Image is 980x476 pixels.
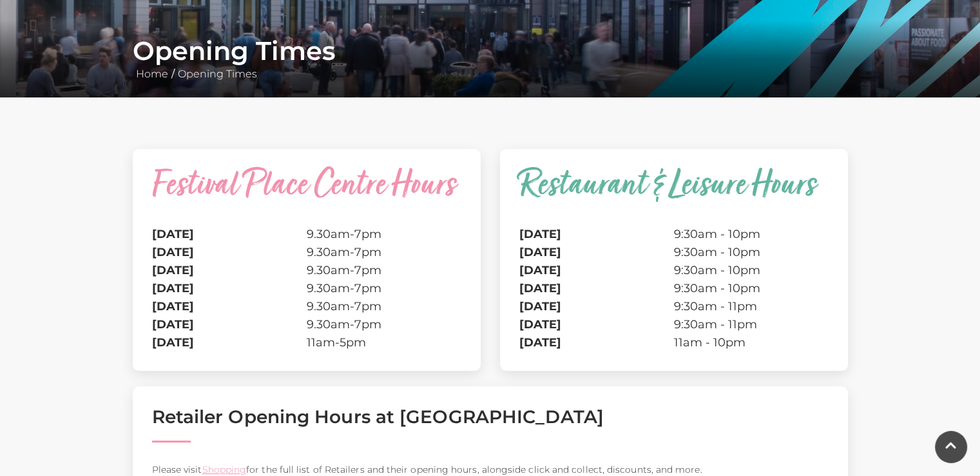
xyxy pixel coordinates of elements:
td: 9:30am - 10pm [674,279,829,297]
th: [DATE] [152,315,307,333]
h2: Retailer Opening Hours at [GEOGRAPHIC_DATA] [152,406,829,428]
a: Shopping [202,464,246,475]
a: Opening Times [175,68,260,80]
th: [DATE] [152,243,307,261]
td: 9.30am-7pm [307,225,461,243]
caption: Restaurant & Leisure Hours [519,168,829,225]
td: 9.30am-7pm [307,315,461,333]
h1: Opening Times [133,35,848,66]
caption: Festival Place Centre Hours [152,168,461,225]
th: [DATE] [519,261,674,279]
td: 9.30am-7pm [307,243,461,261]
th: [DATE] [519,297,674,315]
td: 9:30am - 10pm [674,261,829,279]
th: [DATE] [519,333,674,352]
td: 11am-5pm [307,333,461,352]
th: [DATE] [519,225,674,243]
th: [DATE] [152,261,307,279]
td: 9.30am-7pm [307,261,461,279]
th: [DATE] [519,315,674,333]
td: 11am - 10pm [674,333,829,352]
th: [DATE] [152,297,307,315]
td: 9:30am - 11pm [674,315,829,333]
td: 9:30am - 10pm [674,243,829,261]
td: 9:30am - 11pm [674,297,829,315]
th: [DATE] [152,225,307,243]
div: / [123,35,858,82]
td: 9.30am-7pm [307,279,461,297]
th: [DATE] [152,279,307,297]
a: Home [133,68,171,80]
td: 9:30am - 10pm [674,225,829,243]
th: [DATE] [519,279,674,297]
td: 9.30am-7pm [307,297,461,315]
th: [DATE] [519,243,674,261]
th: [DATE] [152,333,307,352]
